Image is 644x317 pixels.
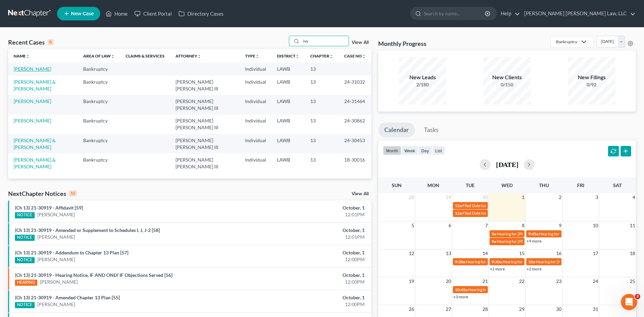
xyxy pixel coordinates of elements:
a: +9 more [527,238,541,244]
div: New Leads [399,73,446,81]
a: (Ch 13) 21-30919 - Affidavit [59] [15,205,83,211]
span: 17 [592,249,599,257]
span: 16 [555,249,562,257]
span: 3 [635,294,640,299]
i: unfold_more [362,54,366,59]
td: Bankruptcy [78,95,120,114]
a: [PERSON_NAME] [37,301,75,308]
span: New Case [71,11,94,16]
a: Client Portal [131,7,175,20]
span: 28 [482,305,489,313]
a: (Ch 13) 21-30919 - Amended Chapter 13 Plan [55] [15,295,120,300]
h3: Monthly Progress [378,39,426,48]
span: 13 [445,249,452,257]
span: 19 [408,277,415,285]
input: Search by name... [301,36,349,46]
a: Districtunfold_more [277,53,299,59]
button: day [418,146,432,155]
div: 6 [48,39,54,45]
a: [PERSON_NAME] [37,256,75,263]
td: 13 [305,134,339,153]
div: October, 1 [253,204,365,211]
a: [PERSON_NAME] [37,234,75,240]
td: Individual [240,115,272,134]
td: Individual [240,153,272,173]
span: 27 [445,305,452,313]
div: October, 1 [253,227,365,234]
span: 3 [595,193,599,201]
span: Mon [427,182,439,188]
span: 7 [484,221,489,230]
div: October, 1 [253,294,365,301]
span: 30 [555,305,562,313]
td: 13 [305,63,339,75]
span: Hearing for [PERSON_NAME] [536,259,589,264]
span: Thu [539,182,549,188]
div: NOTICE [15,257,35,263]
td: [PERSON_NAME] [PERSON_NAME] III [170,95,240,114]
span: 1 [521,193,525,201]
td: [PERSON_NAME] [PERSON_NAME] III [170,115,240,134]
span: 12a [455,211,462,216]
i: unfold_more [111,54,115,59]
div: 0/92 [568,81,615,88]
button: week [401,146,418,155]
td: LAWB [272,76,305,95]
td: 24-31032 [339,76,371,95]
i: unfold_more [26,54,30,59]
iframe: Intercom live chat [621,294,637,310]
a: Area of Lawunfold_more [83,53,115,59]
span: 15 [518,249,525,257]
span: 10a [528,259,535,264]
td: Bankruptcy [78,63,120,75]
span: Hearing for [US_STATE] Safety Association of Timbermen - Self I [466,259,577,264]
td: Individual [240,95,272,114]
span: Hearing for [PERSON_NAME] [539,231,592,236]
a: [PERSON_NAME] [PERSON_NAME] Law, LLC [521,7,636,20]
div: October, 1 [253,249,365,256]
td: Bankruptcy [78,115,120,134]
span: Hearing for [US_STATE] Safety Association of Timbermen - Self I [502,259,614,264]
button: month [383,146,401,155]
div: NOTICE [15,302,35,308]
td: 24-31464 [339,95,371,114]
a: (Ch 13) 21-30919 - Hearing Notice, IF AND ONLY IF Objections Served [56] [15,272,172,278]
span: 20 [445,277,452,285]
span: 22 [518,277,525,285]
a: [PERSON_NAME] [14,98,51,104]
span: Tue [466,182,475,188]
div: NOTICE [15,212,35,218]
a: [PERSON_NAME] [14,66,51,72]
div: 12:01PM [253,211,365,218]
div: Bankruptcy [556,39,577,45]
td: LAWB [272,95,305,114]
a: [PERSON_NAME] [37,211,75,218]
div: 2/180 [399,81,446,88]
span: 9:30a [455,259,465,264]
span: 9a [492,231,496,236]
span: Sun [392,182,402,188]
div: New Clients [483,73,531,81]
div: 12:00PM [253,279,365,285]
span: Hearing for [PERSON_NAME] [497,239,550,244]
td: [PERSON_NAME] [PERSON_NAME] III [170,134,240,153]
span: 9a [492,239,496,244]
span: Hearing for [PERSON_NAME] [497,231,550,236]
td: Bankruptcy [78,76,120,95]
a: [PERSON_NAME] [40,279,78,285]
td: Individual [240,134,272,153]
td: Individual [240,63,272,75]
span: 30 [482,193,489,201]
span: 29 [518,305,525,313]
div: 12:00PM [253,256,365,263]
span: 11 [629,221,636,230]
span: Sat [613,182,622,188]
td: 13 [305,153,339,173]
td: 24-30453 [339,134,371,153]
span: Filed Date for [PERSON_NAME] [462,211,519,216]
i: unfold_more [329,54,333,59]
div: NextChapter Notices [8,189,77,198]
span: 6 [448,221,452,230]
input: Search by name... [424,7,486,20]
span: 2 [558,193,562,201]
